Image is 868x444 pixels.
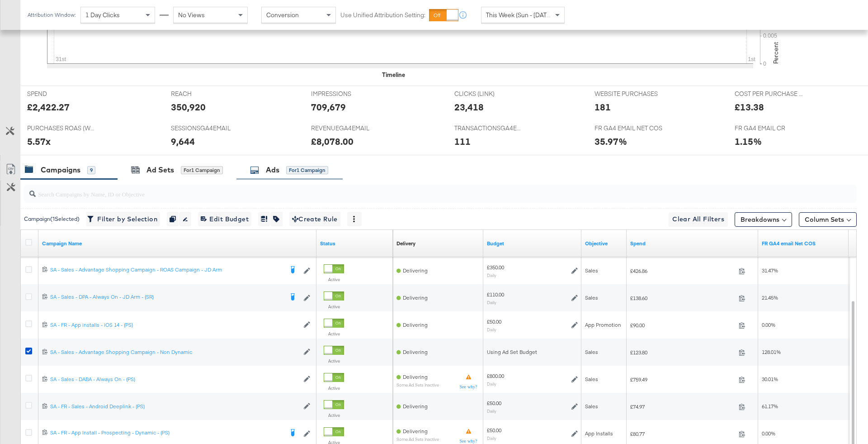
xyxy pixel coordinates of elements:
sub: Some Ad Sets Inactive [396,382,439,387]
div: SA - FR - Sales - Android Deeplink - (PS) [50,403,299,410]
div: Delivery [396,240,415,247]
a: Your campaign name. [42,240,313,247]
span: 1 Day Clicks [85,11,120,19]
sub: Daily [487,408,496,414]
div: £50.00 [487,318,501,325]
a: Reflects the ability of your Ad Campaign to achieve delivery based on ad states, schedule and bud... [396,240,415,247]
sub: Daily [487,327,496,332]
span: £138.60 [630,295,735,301]
a: SA - FR - Sales - Android Deeplink - (PS) [50,403,299,411]
div: £8,078.00 [311,135,354,148]
span: 61.17% [762,403,778,410]
div: 35.97% [594,135,627,148]
div: Attribution Window: [27,12,76,18]
a: SA - Sales - DABA - Always On - (PS) [50,376,299,383]
label: Active [324,412,344,418]
span: No Views [178,11,205,19]
div: 23,418 [454,100,484,114]
span: Create Rule [292,214,338,225]
div: 1.15% [735,135,762,148]
label: Active [324,277,344,282]
label: Active [324,385,344,391]
span: Delivering [403,373,428,380]
button: Clear All Filters [669,212,728,227]
span: £123.80 [630,349,735,356]
span: Delivering [403,321,428,328]
button: Create Rule [289,212,340,226]
a: Shows the current state of your Ad Campaign. [320,240,389,247]
sub: Daily [487,381,496,387]
span: TRANSACTIONSGA4EMAIL [454,124,522,133]
span: Clear All Filters [672,214,724,225]
a: SA - Sales - Advantage Shopping Campaign - Non Dynamic [50,349,299,356]
span: App Installs [585,430,613,437]
div: SA - Sales - DABA - Always On - (PS) [50,376,299,383]
span: Delivering [403,349,428,355]
div: Ad Sets [146,165,174,175]
span: Sales [585,376,598,382]
a: SA - FR - App Install - Prospecting - Dynamic - (PS) [50,429,283,438]
span: IMPRESSIONS [311,90,379,98]
a: SA - Sales - DPA - Always On - JD Arm - (SR) [50,293,283,302]
span: Sales [585,403,598,410]
span: Sales [585,267,598,274]
a: Your campaign's objective. [585,240,623,247]
button: Breakdowns [735,212,792,227]
div: £350.00 [487,264,504,271]
div: SA - FR - App Install - Prospecting - Dynamic - (PS) [50,429,283,436]
a: The total amount spent to date. [630,240,755,247]
div: SA - FR - App installs - iOS 14 - (PS) [50,321,299,329]
div: 5.57x [27,135,51,148]
div: SA - Sales - Advantage Shopping Campaign - ROAS Campaign - JD Arm [50,266,283,273]
span: Edit Budget [201,214,249,225]
button: Edit Budget [198,212,251,226]
div: SA - Sales - DPA - Always On - JD Arm - (SR) [50,293,283,301]
sub: Daily [487,435,496,441]
span: COST PER PURCHASE (WEBSITE EVENTS) [735,90,802,98]
span: 31.47% [762,267,778,274]
div: for 1 Campaign [181,166,223,174]
div: Timeline [382,71,405,79]
span: Conversion [266,11,299,19]
span: REVENUEGA4EMAIL [311,124,379,133]
span: Filter by Selection [89,214,157,225]
span: £90.00 [630,322,735,329]
label: Active [324,331,344,337]
div: £800.00 [487,372,504,380]
span: CLICKS (LINK) [454,90,522,98]
div: Campaign ( 1 Selected) [24,215,80,223]
div: 709,679 [311,100,346,114]
div: SA - Sales - Advantage Shopping Campaign - Non Dynamic [50,349,299,356]
span: 128.01% [762,349,781,355]
div: £110.00 [487,291,504,298]
label: Active [324,304,344,310]
sub: Daily [487,300,496,305]
div: 181 [594,100,611,114]
sub: Daily [487,272,496,278]
span: FR GA4 EMAIL CR [735,124,802,133]
button: Filter by Selection [86,212,160,226]
a: SA - FR - App installs - iOS 14 - (PS) [50,321,299,329]
span: £759.49 [630,376,735,383]
div: 350,920 [171,100,206,114]
span: 0.00% [762,430,775,437]
span: REACH [171,90,239,98]
span: SPEND [27,90,95,98]
span: £80.77 [630,430,735,437]
div: £2,422.27 [27,100,70,114]
span: SESSIONSGA4EMAIL [171,124,239,133]
span: Delivering [403,294,428,301]
sub: Some Ad Sets Inactive [396,437,439,442]
a: The maximum amount you're willing to spend on your ads, on average each day or over the lifetime ... [487,240,578,247]
span: Sales [585,294,598,301]
span: App Promotion [585,321,621,328]
div: Ads [266,165,279,175]
span: This Week (Sun - [DATE]) [486,11,554,19]
div: 9,644 [171,135,195,148]
div: 111 [454,135,471,148]
span: 0.00% [762,321,775,328]
span: PURCHASES ROAS (WEBSITE EVENTS) [27,124,95,133]
span: FR GA4 EMAIL NET COS [594,124,662,133]
span: Sales [585,349,598,355]
div: 9 [87,166,95,174]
